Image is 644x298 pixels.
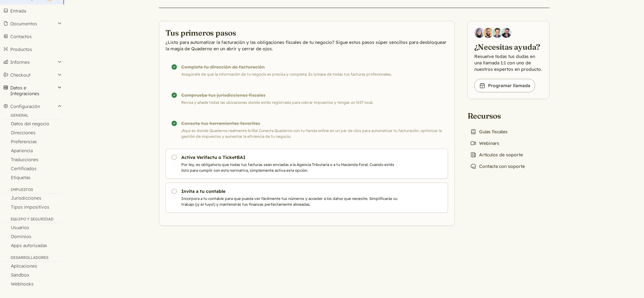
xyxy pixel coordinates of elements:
[492,28,502,38] img: Ivo Oltmans, Business Developer at Quaderno
[166,183,448,213] a: Invita a tu contable Incorpora a tu contable para que pueda ver fácilmente tus números y acceder ...
[483,28,493,38] img: Jairo Fumero, Account Executive at Quaderno
[3,217,61,223] div: Equipo y seguridad
[474,28,485,38] img: Diana Carrasco, Account Executive at Quaderno
[166,39,448,52] p: ¿Listo para automatizar la facturación y las obligaciones fiscales de tu negocio? Sigue estos pas...
[501,28,511,38] img: Javier Rubio, DevRel at Quaderno
[468,139,502,148] a: Webinars
[181,188,400,195] h3: Invita a tu contable
[468,150,526,159] a: Artículos de soporte
[468,111,527,121] h2: Recursos
[3,187,61,194] div: Impuestos
[474,79,535,92] a: Programar llamada
[181,162,400,173] p: Por ley, es obligatorio que todas tus facturas sean enviadas a la Agencia Tributaria o a tu Hacie...
[474,42,543,52] h2: ¿Necesitas ayuda?
[468,127,510,136] a: Guías fiscales
[181,196,400,207] p: Incorpora a tu contable para que pueda ver fácilmente tus números y acceder a los datos que neces...
[468,162,527,171] a: Contacta con soporte
[181,154,400,161] h3: Activa Verifactu o TicketBAI
[166,149,448,179] a: Activa Verifactu o TicketBAI Por ley, es obligatorio que todas tus facturas sean enviadas a la Ag...
[474,53,543,72] p: Resuelve todas tus dudas en una llamada 1:1 con uno de nuestros expertos en producto.
[166,28,448,38] h2: Tus primeros pasos
[3,255,61,261] div: Desarrolladores
[3,113,61,119] div: General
